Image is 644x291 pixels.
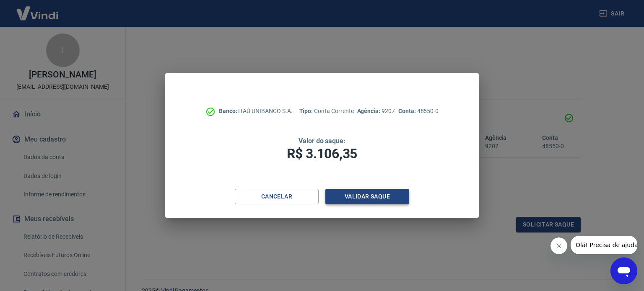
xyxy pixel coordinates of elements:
iframe: Mensagem da empresa [571,236,637,254]
iframe: Botão para abrir a janela de mensagens [610,258,637,284]
span: Agência: [357,108,382,114]
p: ITAÚ UNIBANCO S.A. [219,107,293,116]
p: 9207 [357,107,395,116]
button: Cancelar [235,189,319,204]
span: Valor do saque: [299,137,345,145]
span: Conta: [398,108,417,114]
span: R$ 3.106,35 [287,146,357,162]
span: Olá! Precisa de ajuda? [5,6,70,13]
p: Conta Corrente [299,107,354,116]
span: Banco: [219,108,239,114]
button: Validar saque [325,189,409,204]
span: Tipo: [299,108,314,114]
iframe: Fechar mensagem [551,237,567,254]
p: 48550-0 [398,107,439,116]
